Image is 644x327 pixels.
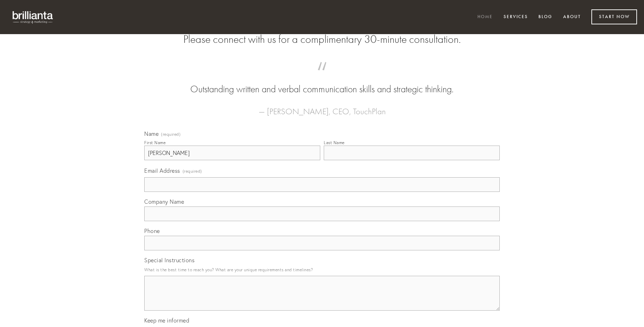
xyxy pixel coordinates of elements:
a: Start Now [591,9,637,24]
blockquote: Outstanding written and verbal communication skills and strategic thinking. [155,69,489,96]
a: Home [473,11,497,23]
span: Keep me informed [144,317,189,324]
span: Company Name [144,198,184,205]
span: Name [144,130,159,137]
a: Blog [534,11,557,23]
div: Last Name [324,140,345,145]
img: brillianta - research, strategy, marketing [7,7,59,27]
a: About [559,11,585,23]
div: First Name [144,140,166,145]
span: Email Address [144,167,180,174]
span: Special Instructions [144,257,194,264]
span: (required) [161,132,181,137]
span: (required) [183,166,202,176]
h2: Please connect with us for a complimentary 30-minute consultation. [144,33,500,46]
a: Services [499,11,532,23]
figcaption: — [PERSON_NAME], CEO, TouchPlan [155,96,489,118]
span: Phone [144,227,160,234]
p: What is the best time to reach you? What are your unique requirements and timelines? [144,265,500,274]
span: “ [155,69,489,83]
